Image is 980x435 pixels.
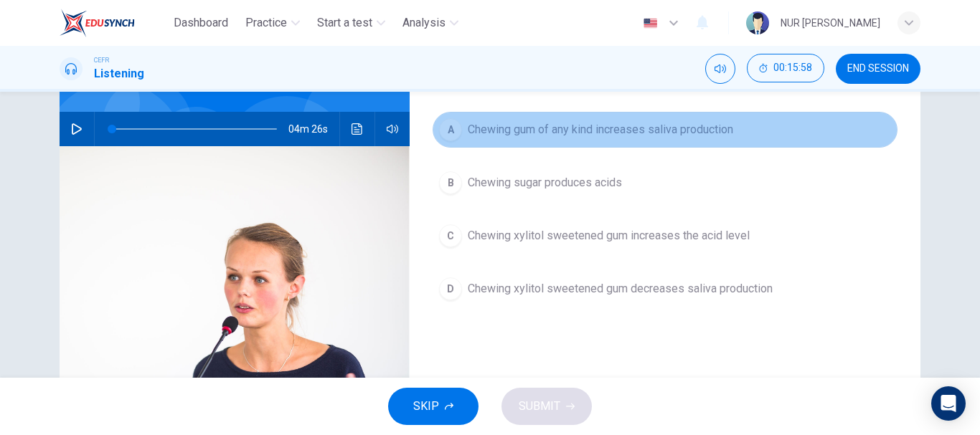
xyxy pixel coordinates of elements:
div: D [439,277,462,300]
button: Practice [240,10,306,36]
img: Profile picture [746,11,769,34]
span: CEFR [94,55,109,65]
button: AChewing gum of any kind increases saliva production [433,112,897,148]
span: SKIP [413,396,439,416]
span: Start a test [317,14,372,32]
div: A [439,118,462,141]
div: NUR [PERSON_NAME] [781,14,880,32]
span: Chewing xylitol sweetened gum decreases saliva production [468,280,773,297]
span: Practice [245,14,287,32]
div: Hide [747,54,824,84]
span: END SESSION [847,63,909,75]
div: Open Intercom Messenger [931,386,966,421]
span: Chewing xylitol sweetened gum increases the acid level [468,227,750,244]
button: 00:15:58 [747,54,824,82]
a: EduSynch logo [60,9,168,37]
img: EduSynch logo [60,9,135,37]
span: 00:15:58 [773,62,812,74]
button: SKIP [388,388,479,425]
span: Dashboard [174,14,228,32]
span: Chewing gum of any kind increases saliva production [468,121,733,138]
button: DChewing xylitol sweetened gum decreases saliva production [433,271,897,307]
div: Mute [705,54,735,84]
button: Analysis [397,10,464,36]
button: CChewing xylitol sweetened gum increases the acid level [433,218,897,254]
img: en [641,18,659,29]
button: Start a test [311,10,391,36]
div: B [439,171,462,194]
span: Analysis [402,14,446,32]
button: Dashboard [168,10,234,36]
span: Chewing sugar produces acids [468,174,622,191]
span: 04m 26s [288,112,339,146]
button: END SESSION [836,54,920,84]
button: Click to see the audio transcription [346,112,369,146]
button: BChewing sugar produces acids [433,165,897,201]
h1: Listening [94,65,144,82]
div: C [439,224,462,247]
